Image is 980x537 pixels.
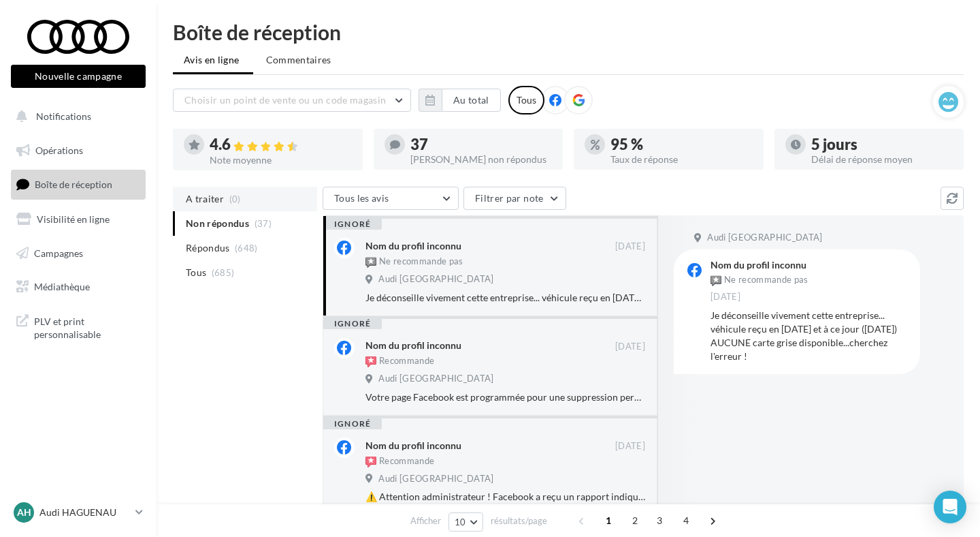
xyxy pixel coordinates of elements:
[649,510,670,532] span: 3
[323,187,459,210] button: Tous les avis
[610,137,753,152] div: 95 %
[365,339,461,352] div: Nom du profil inconnu
[37,213,110,225] span: Visibilité en ligne
[378,473,493,485] span: Audi [GEOGRAPHIC_DATA]
[34,281,90,292] span: Médiathèque
[934,491,966,523] div: Open Intercom Messenger
[266,54,331,65] span: Commentaires
[186,241,230,255] span: Répondus
[323,219,382,230] div: ignoré
[11,500,146,525] a: AH Audi HAGUENAU
[448,512,483,532] button: 10
[34,247,83,258] span: Campagnes
[8,205,148,234] a: Visibilité en ligne
[365,355,434,369] div: Recommande
[39,506,130,519] p: Audi HAGUENAU
[598,510,619,532] span: 1
[710,260,808,270] div: Nom du profil inconnu
[610,155,753,164] div: Taux de réponse
[365,257,376,268] img: not-recommended.png
[365,256,463,269] div: Ne recommande pas
[442,89,501,112] button: Au total
[184,94,386,106] span: Choisir un point de vente ou un code magasin
[675,510,697,532] span: 4
[624,510,646,532] span: 2
[811,155,953,164] div: Délai de réponse moyen
[334,192,389,204] span: Tous les avis
[323,318,382,329] div: ignoré
[455,517,466,527] span: 10
[615,440,645,452] span: [DATE]
[34,312,140,341] span: PLV et print personnalisable
[410,137,553,152] div: 37
[365,356,376,367] img: recommended.png
[35,144,83,156] span: Opérations
[8,136,148,165] a: Opérations
[8,102,143,131] button: Notifications
[173,22,964,42] div: Boîte de réception
[410,515,441,527] span: Afficher
[365,390,645,404] div: Votre page Facebook est programmée pour une suppression permanente en raison d'une publication qu...
[365,455,434,469] div: Recommande
[323,418,382,429] div: ignoré
[186,266,206,279] span: Tous
[811,137,953,152] div: 5 jours
[36,110,91,122] span: Notifications
[212,267,235,278] span: (685)
[235,243,258,254] span: (648)
[365,490,645,504] div: ⚠️ Attention administrateur ! Facebook a reçu un rapport indiquant que votre compte viole nos con...
[365,239,461,253] div: Nom du profil inconnu
[707,232,822,244] span: Audi [GEOGRAPHIC_DATA]
[615,241,645,253] span: [DATE]
[365,291,645,305] div: Je déconseille vivement cette entreprise... véhicule reçu en [DATE] et à ce jour ([DATE]) AUCUNE ...
[491,515,547,527] span: résultats/page
[615,341,645,353] span: [DATE]
[229,194,241,204] span: (0)
[410,155,553,164] div: [PERSON_NAME] non répondus
[508,86,544,114] div: Tous
[710,291,740,303] span: [DATE]
[419,89,501,112] button: Au total
[8,307,148,347] a: PLV et print personnalisable
[186,192,224,206] span: A traiter
[710,273,808,288] div: Ne recommande pas
[365,457,376,467] img: recommended.png
[378,273,493,286] span: Audi [GEOGRAPHIC_DATA]
[710,309,909,363] div: Je déconseille vivement cette entreprise... véhicule reçu en [DATE] et à ce jour ([DATE]) AUCUNE ...
[11,65,146,88] button: Nouvelle campagne
[365,439,461,452] div: Nom du profil inconnu
[35,179,112,190] span: Boîte de réception
[173,89,411,112] button: Choisir un point de vente ou un code magasin
[8,239,148,268] a: Campagnes
[8,170,148,199] a: Boîte de réception
[463,187,566,210] button: Filtrer par note
[17,506,31,519] span: AH
[710,275,721,286] img: not-recommended.png
[378,373,493,385] span: Audi [GEOGRAPHIC_DATA]
[210,155,352,165] div: Note moyenne
[8,273,148,301] a: Médiathèque
[210,137,352,153] div: 4.6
